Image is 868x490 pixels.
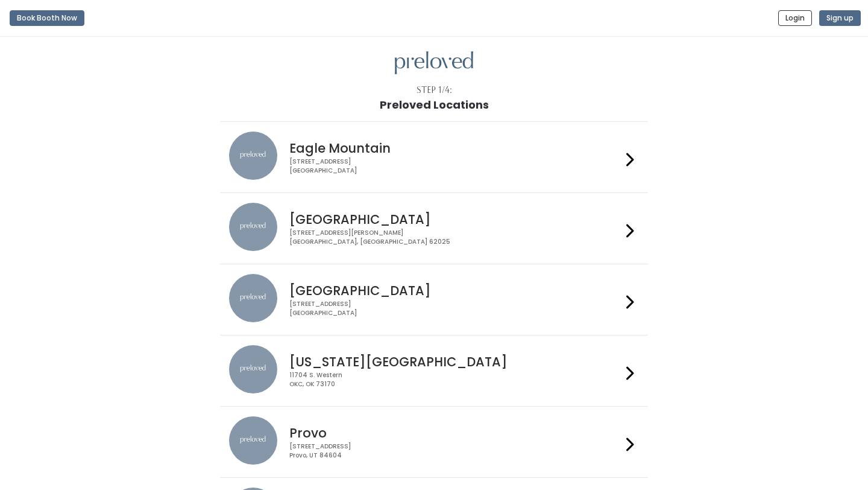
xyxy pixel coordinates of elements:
[289,300,621,317] div: [STREET_ADDRESS] [GEOGRAPHIC_DATA]
[289,355,621,369] h4: [US_STATE][GEOGRAPHIC_DATA]
[395,51,473,75] img: preloved logo
[380,99,489,111] h1: Preloved Locations
[289,212,621,226] h4: [GEOGRAPHIC_DATA]
[289,157,621,175] div: [STREET_ADDRESS] [GEOGRAPHIC_DATA]
[10,10,84,26] button: Book Booth Now
[229,132,277,180] img: preloved location
[289,426,621,440] h4: Provo
[289,141,621,155] h4: Eagle Mountain
[229,203,277,251] img: preloved location
[289,442,621,460] div: [STREET_ADDRESS] Provo, UT 84604
[229,274,638,325] a: preloved location [GEOGRAPHIC_DATA] [STREET_ADDRESS][GEOGRAPHIC_DATA]
[229,416,638,468] a: preloved location Provo [STREET_ADDRESS]Provo, UT 84604
[229,203,638,254] a: preloved location [GEOGRAPHIC_DATA] [STREET_ADDRESS][PERSON_NAME][GEOGRAPHIC_DATA], [GEOGRAPHIC_D...
[229,416,277,465] img: preloved location
[289,229,621,246] div: [STREET_ADDRESS][PERSON_NAME] [GEOGRAPHIC_DATA], [GEOGRAPHIC_DATA] 62025
[819,10,861,26] button: Sign up
[289,371,621,389] div: 11704 S. Western OKC, OK 73170
[778,10,812,26] button: Login
[10,5,84,31] a: Book Booth Now
[289,284,621,297] h4: [GEOGRAPHIC_DATA]
[229,345,638,396] a: preloved location [US_STATE][GEOGRAPHIC_DATA] 11704 S. WesternOKC, OK 73170
[229,274,277,322] img: preloved location
[229,345,277,393] img: preloved location
[417,84,452,97] div: Step 1/4:
[229,132,638,183] a: preloved location Eagle Mountain [STREET_ADDRESS][GEOGRAPHIC_DATA]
